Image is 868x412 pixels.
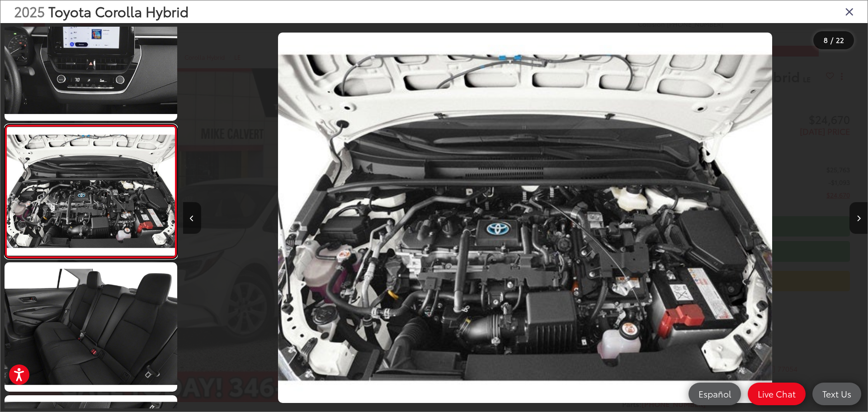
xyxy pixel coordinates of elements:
span: 22 [836,35,844,45]
span: Live Chat [753,388,800,399]
span: Toyota Corolla Hybrid [48,1,189,21]
span: 8 [824,35,828,45]
span: 2025 [14,1,45,21]
img: 2025 Toyota Corolla Hybrid LE [3,261,179,393]
a: Live Chat [748,383,806,405]
button: Next image [849,202,868,234]
span: Text Us [818,388,856,399]
a: Español [689,383,741,405]
span: / [830,37,834,43]
span: Español [694,388,736,399]
i: Close gallery [845,5,854,17]
img: 2025 Toyota Corolla Hybrid LE [5,127,176,256]
button: Previous image [183,202,201,234]
a: Text Us [812,383,861,405]
img: 2025 Toyota Corolla Hybrid LE [278,33,772,403]
div: 2025 Toyota Corolla Hybrid LE 7 [183,33,867,403]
